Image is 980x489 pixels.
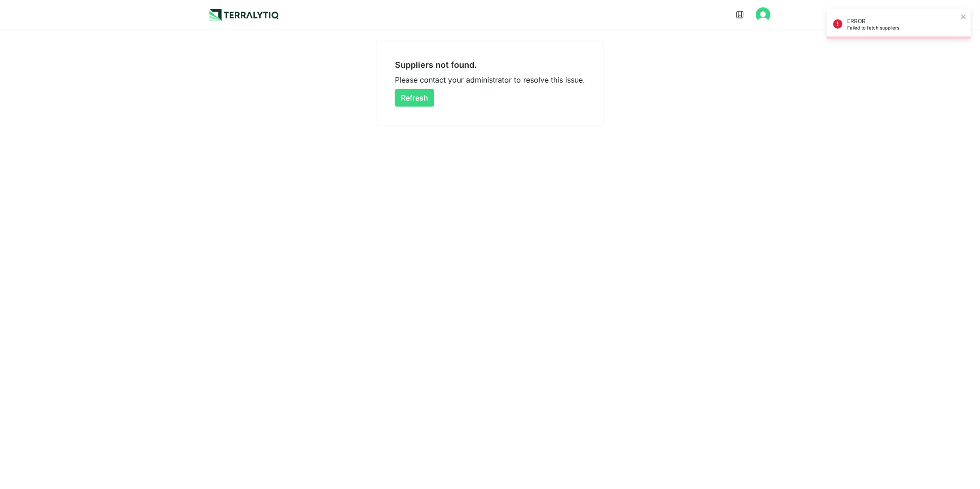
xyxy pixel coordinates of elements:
img: Logo [209,9,279,21]
button: close [961,13,967,20]
button: Open user button [756,7,771,22]
button: Refresh [395,89,434,107]
div: Suppliers not found. [395,60,477,71]
p: Failed to fetch suppliers [847,25,958,30]
div: Please contact your administrator to resolve this issue. [395,74,585,85]
p: ERROR [847,18,958,25]
img: Erato Panayiotou [756,7,771,22]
